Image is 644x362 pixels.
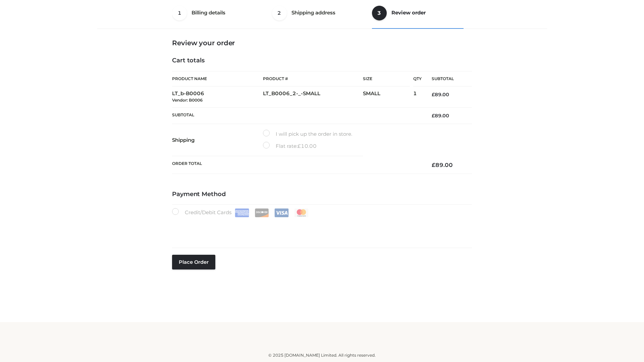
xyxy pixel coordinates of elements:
div: © 2025 [DOMAIN_NAME] Limited. All rights reserved. [100,352,544,359]
th: Order Total [172,156,422,174]
th: Subtotal [172,107,422,124]
span: £ [432,162,435,168]
td: LT_b-B0006 [172,86,263,108]
bdi: 89.00 [432,92,449,98]
td: 1 [413,86,422,108]
small: Vendor: B0006 [172,98,203,103]
bdi: 89.00 [432,113,449,119]
img: Mastercard [294,208,309,217]
th: Product Name [172,71,263,86]
label: I will pick up the order in store. [263,130,352,138]
bdi: 89.00 [432,162,453,168]
td: SMALL [363,86,413,108]
h3: Review your order [172,39,472,47]
th: Size [363,71,410,86]
img: Amex [235,208,249,217]
th: Subtotal [422,71,472,86]
iframe: Secure payment input frame [171,216,471,240]
h4: Payment Method [172,191,472,198]
span: £ [432,113,435,119]
label: Flat rate: [263,142,317,150]
bdi: 10.00 [298,143,317,149]
label: Credit/Debit Cards [172,208,309,217]
th: Shipping [172,124,263,156]
th: Product # [263,71,363,86]
img: Visa [274,208,289,217]
h4: Cart totals [172,57,472,64]
img: Discover [255,208,269,217]
button: Place order [172,255,215,269]
th: Qty [413,71,422,86]
td: LT_B0006_2-_-SMALL [263,86,363,108]
span: £ [298,143,301,149]
span: £ [432,92,435,98]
